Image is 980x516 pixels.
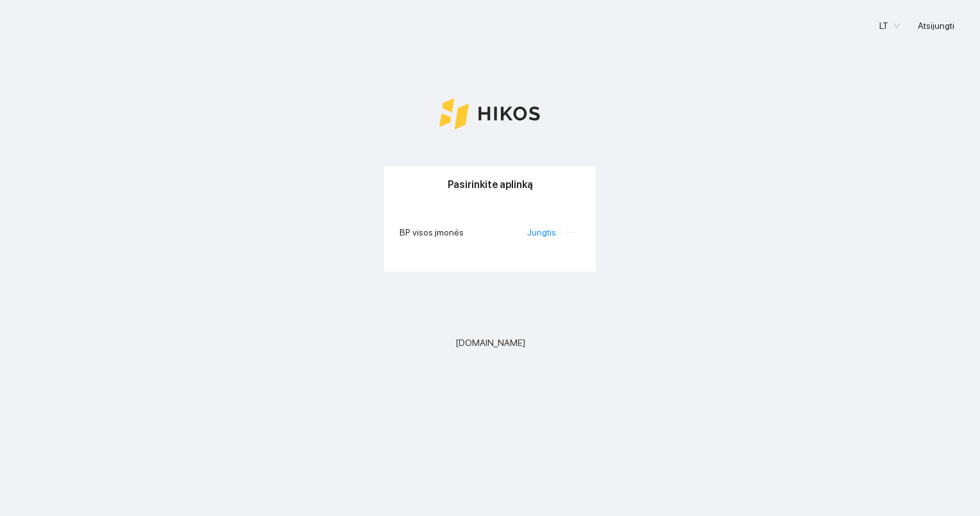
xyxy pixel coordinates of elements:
[879,16,900,35] span: LT
[400,166,580,203] div: Pasirinkite aplinką
[455,336,525,350] span: [DOMAIN_NAME]
[908,15,965,36] button: Atsijungti
[400,218,580,247] li: BP visos įmonės
[918,19,954,33] span: Atsijungti
[527,227,556,237] a: Jungtis
[566,228,575,237] span: ellipsis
